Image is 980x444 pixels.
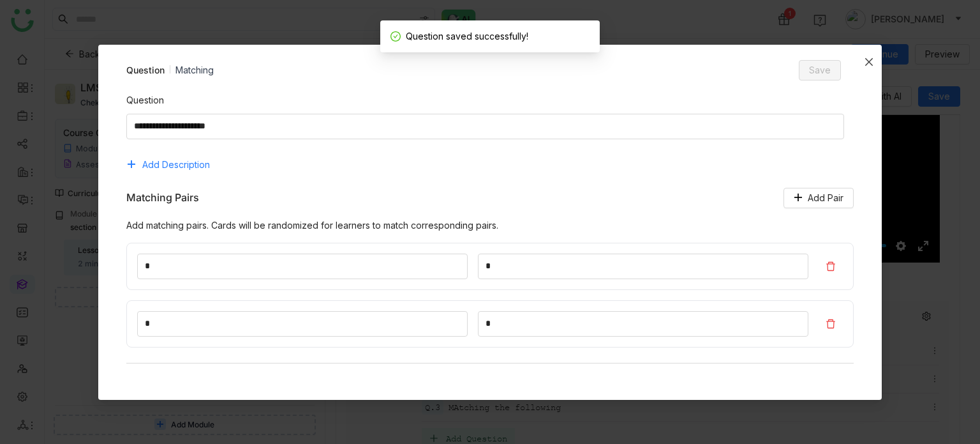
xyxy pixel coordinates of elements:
[126,190,199,206] div: Matching Pairs
[175,63,214,77] div: Matching
[856,45,882,79] button: Close
[126,218,854,233] div: Add matching pairs. Cards will be randomized for learners to match corresponding pairs.
[406,31,528,42] span: Question saved successfully!
[142,158,210,172] span: Add Description
[126,63,165,77] div: Question
[783,188,854,208] button: Add Pair
[126,155,220,175] button: Add Description
[799,60,841,80] button: Save
[808,191,843,205] span: Add Pair
[126,93,854,114] div: Question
